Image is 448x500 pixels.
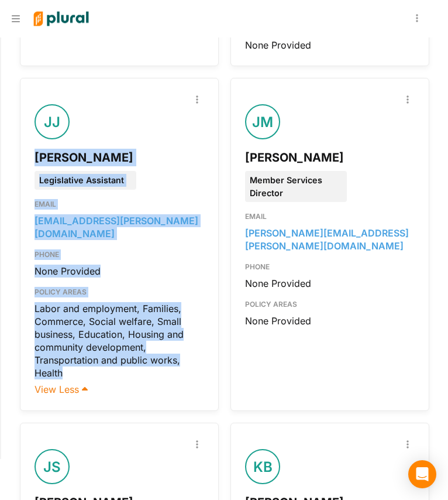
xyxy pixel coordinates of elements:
div: EMAIL [245,202,415,227]
img: Logo for Plural [25,1,98,37]
div: POLICY AREAS [245,290,415,314]
a: [EMAIL_ADDRESS][PERSON_NAME][DOMAIN_NAME] [35,215,198,239]
div: None Provided [35,265,204,278]
div: Open Intercom Messenger [408,460,436,488]
div: KB [245,449,280,484]
div: Member Services Director [245,171,347,202]
div: None Provided [245,314,415,327]
div: Labor and employment, Families, Commerce, Social welfare, Small business, Education, Housing and ... [35,302,204,379]
div: None Provided [245,39,415,52]
div: [PERSON_NAME] [245,149,415,166]
div: JJ [35,104,70,139]
a: View Less [35,383,88,395]
div: POLICY AREAS [35,278,204,302]
div: JS [35,449,70,484]
div: PHONE [35,240,204,265]
div: JM [245,104,280,139]
div: Legislative Assistant [35,171,136,190]
div: None Provided [245,277,415,290]
div: PHONE [245,252,415,277]
div: EMAIL [35,190,204,214]
div: [PERSON_NAME] [35,149,204,166]
a: [PERSON_NAME][EMAIL_ADDRESS][PERSON_NAME][DOMAIN_NAME] [245,227,409,252]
